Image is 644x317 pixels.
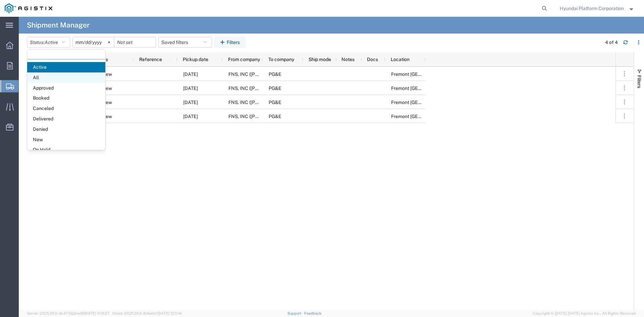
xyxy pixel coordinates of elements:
[637,75,642,88] span: Filters
[309,57,331,62] span: Ship mode
[269,114,281,119] span: PG&E
[27,145,105,155] span: On Hold
[228,114,346,119] span: FNS, INC (Harmon)(C/O Hyundai Corporation)
[391,114,458,119] span: Fremont DC
[183,100,198,105] span: 09/30/2025
[228,57,260,62] span: From company
[114,37,156,47] input: Not set
[112,311,182,315] span: Client: 2025.20.0-8c6e0cf
[559,4,635,12] button: Hyundai Platform Corporation
[27,311,109,315] span: Server: 2025.20.0-db47332bad5
[304,311,321,315] a: Feedback
[183,57,208,62] span: Pickup date
[27,135,105,145] span: New
[45,40,58,45] span: Active
[27,103,105,114] span: Canceled
[27,72,105,83] span: All
[268,57,294,62] span: To company
[27,83,105,93] span: Approved
[139,57,162,62] span: Reference
[27,124,105,135] span: Denied
[269,100,281,105] span: PG&E
[27,93,105,103] span: Booked
[102,95,112,109] span: New
[27,62,105,72] span: Active
[158,311,182,315] span: [DATE] 12:11:14
[269,71,281,77] span: PG&E
[183,86,198,91] span: 09/30/2025
[391,86,458,91] span: Fremont DC
[391,71,458,77] span: Fremont DC
[84,311,109,315] span: [DATE] 11:13:37
[158,37,212,48] button: Saved filters
[228,86,346,91] span: FNS, INC (Harmon)(C/O Hyundai Corporation)
[391,57,410,62] span: Location
[560,5,624,12] span: Hyundai Platform Corporation
[269,86,281,91] span: PG&E
[102,67,112,81] span: New
[214,37,246,48] button: Filters
[27,37,70,48] button: Status:Active
[391,100,458,105] span: Fremont DC
[102,81,112,95] span: New
[27,114,105,124] span: Delivered
[5,3,52,13] img: logo
[341,57,355,62] span: Notes
[228,71,346,77] span: FNS, INC (Harmon)(C/O Hyundai Corporation)
[183,71,198,77] span: 09/30/2025
[287,311,304,315] a: Support
[605,39,618,46] div: 4 of 4
[73,37,114,47] input: Not set
[228,100,346,105] span: FNS, INC (Harmon)(C/O Hyundai Corporation)
[533,311,636,316] span: Copyright © [DATE]-[DATE] Agistix Inc., All Rights Reserved
[27,17,90,34] h4: Shipment Manager
[183,114,198,119] span: 09/30/2025
[367,57,378,62] span: Docs
[102,109,112,123] span: New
